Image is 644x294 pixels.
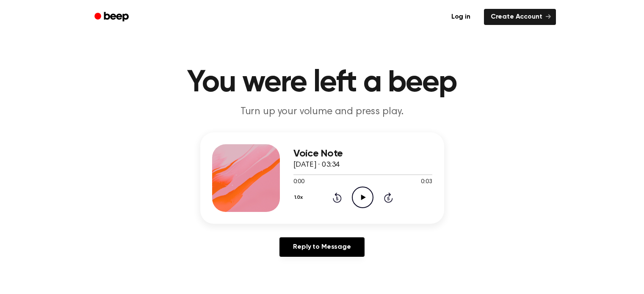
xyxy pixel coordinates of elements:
span: [DATE] · 03:34 [293,161,340,169]
a: Beep [88,9,136,25]
a: Reply to Message [279,237,364,257]
h3: Voice Note [293,148,432,159]
a: Log in [443,7,479,27]
h1: You were left a beep [105,68,539,98]
a: Create Account [484,9,556,25]
button: 1.0x [293,190,306,205]
span: 0:03 [421,178,432,187]
p: Turn up your volume and press play. [160,105,485,119]
span: 0:00 [293,178,304,187]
